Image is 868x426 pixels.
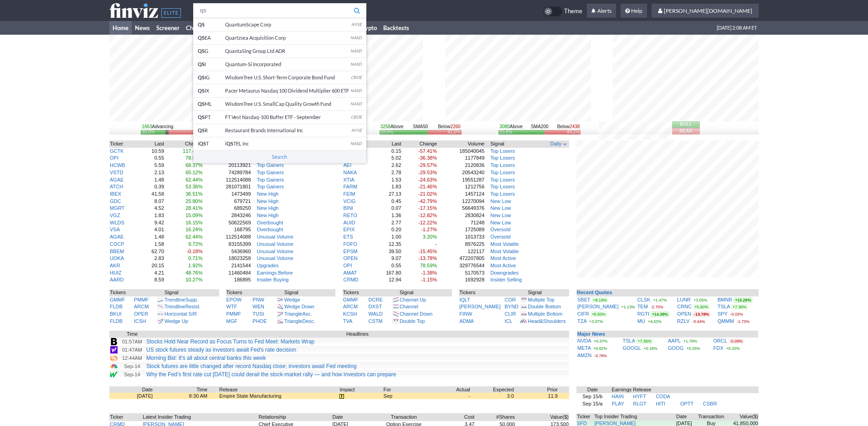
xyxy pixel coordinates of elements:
span: -21.46% [418,184,437,189]
td: 20543240 [437,169,485,177]
a: TEM [637,304,648,309]
a: New Low [490,205,511,211]
a: TSLA [623,338,635,343]
td: 27.13 [372,191,401,198]
td: PT [193,111,225,124]
span: 36.51% [185,191,202,197]
a: Multiple Bottom [528,311,562,317]
a: Most Volatile [490,249,519,254]
a: ICSH [134,318,146,324]
a: ICL [505,318,513,324]
td: CBOE [350,71,366,84]
a: DCRE [369,297,383,302]
td: I T [193,137,225,151]
span: 1663 [142,124,152,129]
td: 1177849 [437,155,485,162]
a: OPI [110,155,118,161]
a: Stocks Hold Near Record as Focus Turns to Fed Meet: Markets Wrap [146,338,314,345]
a: RZLV [677,318,689,324]
a: Channel Up [400,297,426,302]
td: Pacer Metaurus Nasdaq 100 Dividend Multiplier 600 ETF [225,84,350,98]
a: VCIG [344,198,356,204]
a: Unusual Volume [257,241,293,247]
td: WisdomTree U.S. SmallCap Quality Growth Fund [225,98,350,111]
th: Last [372,140,401,148]
b: QS [198,127,205,133]
td: 281071801 [203,183,251,191]
a: GOOGL [623,345,641,351]
a: US stock futures steady as investors await Fed's rate decision [146,347,296,353]
td: NASD [350,84,366,98]
b: QS [198,74,205,80]
a: Channel Down [400,311,432,317]
a: BKUI [110,311,122,317]
a: CODA [656,394,670,399]
a: WLDS [110,220,124,225]
a: OPEN [677,311,691,317]
a: Channel [400,304,418,309]
span: 3258 [380,124,390,129]
a: Major News [577,331,605,337]
a: Upgrades [257,263,279,268]
div: 41.0% [447,130,460,134]
th: Volume [437,140,485,148]
a: EPIX [344,227,355,232]
a: Wedge [284,297,300,302]
a: PHOE [252,318,267,324]
a: AMZN [577,353,591,358]
span: Desc. [302,318,315,324]
div: Above [380,124,404,130]
a: Multiple Top [528,297,555,302]
div: Below [438,124,461,130]
a: Most Active [490,255,516,261]
a: NAKA [344,170,357,175]
a: Overbought [257,227,283,232]
a: New High [257,205,279,211]
td: NASD [350,98,366,111]
a: ADMA [459,318,474,324]
td: CBOE [350,111,366,124]
a: XTIA [344,177,354,182]
a: SFD [577,421,587,426]
input: Search ticker, company or profile [193,3,366,18]
a: EPOW [226,297,242,302]
td: 0.39 [139,183,164,191]
th: Last [139,140,164,148]
a: Top Gainers [257,170,284,175]
a: SPY [718,311,728,317]
a: Overbought [257,220,283,225]
a: Unusual Volume [257,249,293,254]
a: GCTK [110,148,124,154]
a: BYND [505,304,519,309]
a: Oversold [490,227,510,232]
a: AAPL [668,338,681,343]
a: QMMM [718,318,734,324]
a: Backtests [380,21,412,35]
td: 41.58 [139,191,164,198]
td: 74289784 [203,169,251,177]
div: 59.0% [380,130,393,134]
td: QuantaSing Group Ltd ADR [225,45,350,58]
a: Crypto [355,21,380,35]
b: QS [226,140,233,146]
span: -29.57% [418,162,437,168]
a: Charts [183,21,207,35]
a: Unusual Volume [257,255,293,261]
span: [DATE] 2:08 AM ET [717,21,757,35]
td: i TEL Inc [225,137,350,151]
a: VSA [110,227,120,232]
a: Top Losers [490,177,515,182]
a: Screener [153,21,183,35]
a: Insider Buying [257,277,289,282]
a: Stock futures are little changed after record Nasdaq close; investors await Fed meeting [146,363,357,369]
td: NYSE [350,18,366,31]
a: LUNR [677,297,691,302]
span: Signal [490,140,504,148]
a: RETO [344,213,357,218]
a: NVDA [577,338,591,343]
button: Signals interval [550,140,569,148]
a: IQLT [459,297,470,302]
a: Top Gainers [257,177,284,182]
span: Trendline [164,297,185,302]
